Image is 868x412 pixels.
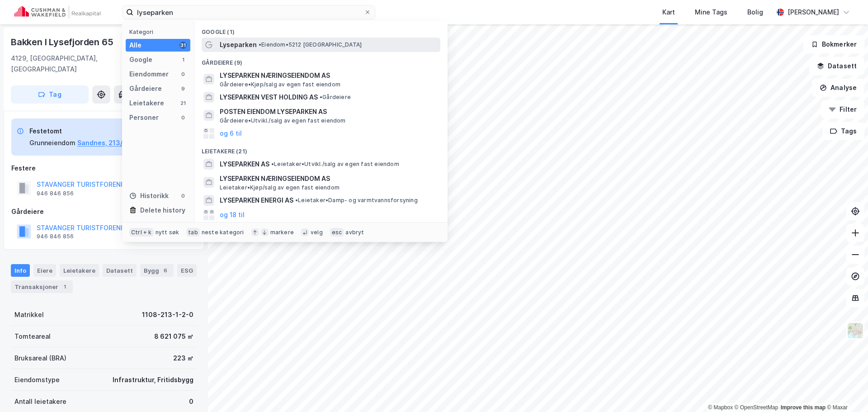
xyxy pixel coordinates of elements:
div: Kart [662,7,675,18]
span: LYSEPARKEN NÆRINGSEIENDOM AS [220,173,437,184]
div: ESG [177,264,197,277]
div: Transaksjoner [11,280,73,293]
div: Gårdeiere [11,206,197,217]
div: 31 [179,42,187,49]
span: Leietaker • Damp- og varmtvannsforsyning [295,197,418,204]
a: Mapbox [708,404,733,411]
div: 0 [179,114,187,121]
div: 1108-213-1-2-0 [142,309,193,320]
div: Tomteareal [14,331,51,342]
div: Gårdeiere (9) [194,52,448,68]
div: velg [311,229,323,236]
div: Festere [11,163,197,174]
span: Gårdeiere • Kjøp/salg av egen fast eiendom [220,81,340,88]
div: Bakken I Lysefjorden 65 [11,35,115,49]
div: Gårdeiere [129,83,162,94]
div: 0 [179,192,187,199]
span: Eiendom • 5212 [GEOGRAPHIC_DATA] [259,41,362,48]
span: Lyseparken [220,39,257,50]
div: avbryt [345,229,364,236]
div: Personer [129,112,159,123]
div: Eiendomstype [14,374,60,385]
button: Bokmerker [803,35,864,53]
div: 9 [179,85,187,92]
div: Datasett [103,264,137,277]
button: Datasett [809,57,864,75]
div: [PERSON_NAME] [788,7,839,18]
span: Leietaker • Kjøp/salg av egen fast eiendom [220,184,340,191]
button: Filter [821,100,864,118]
div: Kategori [129,28,190,35]
a: Improve this map [781,404,826,411]
div: Festetomt [29,126,126,137]
span: • [271,161,274,167]
div: Mine Tags [695,7,727,18]
input: Søk på adresse, matrikkel, gårdeiere, leietakere eller personer [133,5,364,19]
span: LYSEPARKEN ENERGI AS [220,195,293,206]
div: Historikk [129,190,169,201]
span: Gårdeiere • Utvikl./salg av egen fast eiendom [220,117,346,124]
span: LYSEPARKEN AS [220,159,269,170]
div: Leietakere (21) [194,141,448,157]
div: Google (1) [194,21,448,38]
button: Sandnes, 213/1 [77,137,126,148]
div: Infrastruktur, Fritidsbygg [113,374,193,385]
div: 6 [161,266,170,275]
div: 21 [179,99,187,107]
div: Delete history [140,205,185,216]
div: Leietakere [129,98,164,109]
div: 223 ㎡ [173,353,193,364]
a: OpenStreetMap [735,404,778,411]
button: Analyse [812,79,864,97]
div: 946 846 856 [37,190,74,197]
div: Matrikkel [14,309,44,320]
div: Grunneiendom [29,137,75,148]
button: og 18 til [220,209,245,220]
div: 0 [179,71,187,78]
div: Bygg [140,264,174,277]
button: Tags [822,122,864,140]
div: tab [186,228,200,237]
div: Google [129,54,152,65]
div: Eiere [33,264,56,277]
button: og 6 til [220,128,242,139]
span: • [320,94,322,100]
img: cushman-wakefield-realkapital-logo.202ea83816669bd177139c58696a8fa1.svg [14,6,100,19]
div: Alle [129,40,142,51]
div: 4129, [GEOGRAPHIC_DATA], [GEOGRAPHIC_DATA] [11,53,148,75]
div: 946 846 856 [37,233,74,240]
div: markere [270,229,294,236]
span: POSTEN EIENDOM LYSEPARKEN AS [220,106,437,117]
div: 1 [179,56,187,63]
iframe: Chat Widget [823,369,868,412]
span: LYSEPARKEN NÆRINGSEIENDOM AS [220,70,437,81]
div: Antall leietakere [14,396,66,407]
span: Leietaker • Utvikl./salg av egen fast eiendom [271,161,399,168]
div: neste kategori [202,229,244,236]
div: esc [330,228,344,237]
div: Eiendommer [129,69,169,80]
span: Gårdeiere [320,94,351,101]
span: • [259,41,261,48]
div: Ctrl + k [129,228,154,237]
img: Z [847,322,864,339]
div: Bolig [747,7,763,18]
span: LYSEPARKEN VEST HOLDING AS [220,92,318,103]
div: Kontrollprogram for chat [823,369,868,412]
div: Info [11,264,30,277]
div: 8 621 075 ㎡ [154,331,193,342]
div: nytt søk [156,229,179,236]
div: 0 [189,396,193,407]
div: Leietakere [60,264,99,277]
span: • [295,197,298,204]
button: Tag [11,85,89,104]
div: 1 [60,282,69,291]
div: Bruksareal (BRA) [14,353,66,364]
